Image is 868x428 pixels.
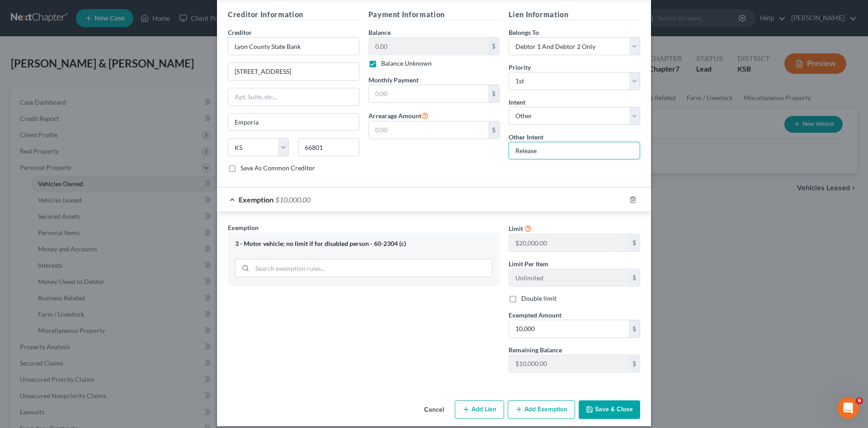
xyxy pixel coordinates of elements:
input: -- [509,269,629,286]
div: 3 - Motor vehicle; no limit if for disabled person - 60-2304 (c) [235,240,492,248]
label: Balance [368,28,391,37]
iframe: Intercom live chat [837,397,859,419]
label: Arrearage Amount [368,110,429,121]
span: Exempted Amount [509,311,561,319]
label: Intent [509,97,525,107]
label: Remaining Balance [509,345,562,355]
input: -- [509,234,629,251]
div: $ [629,269,640,286]
input: Search creditor by name... [228,37,359,55]
span: Exemption [228,224,259,231]
input: 0.00 [369,38,489,55]
input: 0.00 [369,85,489,102]
input: Apt, Suite, etc... [228,88,359,106]
input: -- [509,355,629,372]
input: Enter zip... [298,138,359,156]
input: Specify... [509,142,640,160]
label: Monthly Payment [368,75,419,85]
input: Enter city... [228,114,359,131]
span: Belongs To [509,29,539,36]
span: Priority [509,63,531,71]
button: Save & Close [579,400,640,419]
div: $ [629,320,640,337]
input: 0.00 [509,320,629,337]
div: $ [488,85,499,102]
div: $ [629,234,640,251]
label: Balance Unknown [381,59,432,68]
span: Creditor [228,29,252,36]
div: $ [629,355,640,372]
span: 6 [856,397,863,404]
button: Add Exemption [508,400,575,419]
span: Limit [509,225,523,232]
h5: Creditor Information [228,9,359,20]
button: Cancel [417,401,451,419]
div: $ [488,38,499,55]
button: Add Lien [455,400,504,419]
input: Search exemption rules... [252,260,492,277]
span: Exemption [239,195,274,204]
div: $ [488,121,499,139]
h5: Lien Information [509,9,640,20]
label: Limit Per Item [509,259,548,269]
h5: Payment Information [368,9,500,20]
label: Other Intent [509,132,543,142]
span: $10,000.00 [275,195,311,204]
input: 0.00 [369,121,489,139]
label: Double limit [521,294,557,303]
input: Enter address... [228,63,359,80]
label: Save As Common Creditor [241,164,315,173]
